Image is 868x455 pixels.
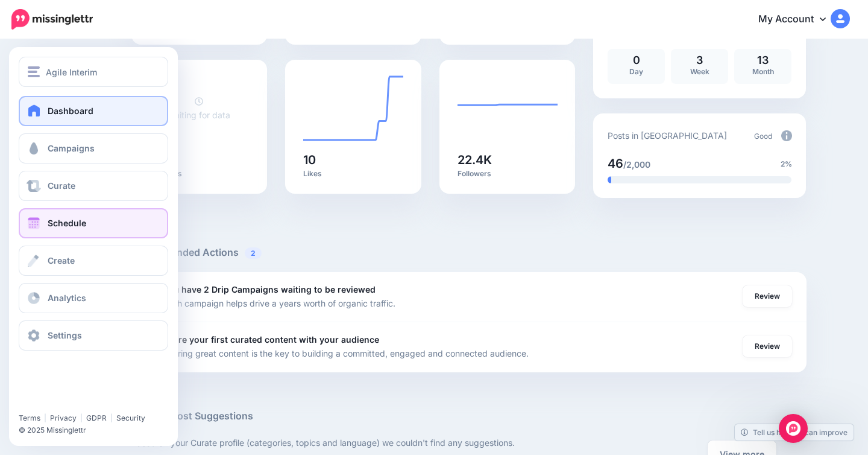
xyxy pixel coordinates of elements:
[303,154,403,166] h5: 10
[19,246,168,276] a: Create
[19,96,168,126] a: Dashboard
[116,413,145,422] a: Security
[458,154,558,166] h5: 22.4K
[608,129,727,142] p: Posts in [GEOGRAPHIC_DATA]
[131,409,807,424] h5: Curated Post Suggestions
[19,283,168,313] a: Analytics
[48,143,95,153] span: Campaigns
[163,334,379,345] b: Share your first curated content with your audience
[19,424,177,436] li: © 2025 Missinglettr
[149,154,250,166] h5: 0
[245,247,262,259] span: 2
[50,413,77,422] a: Privacy
[48,218,86,228] span: Schedule
[19,396,112,408] iframe: Twitter Follow Button
[677,55,722,66] p: 3
[19,208,168,238] a: Schedule
[752,67,774,76] span: Month
[743,336,792,357] a: Review
[48,255,75,266] span: Create
[11,9,93,30] img: Missinglettr
[19,413,40,422] a: Terms
[131,245,807,260] h5: Recommended Actions
[163,296,395,310] p: Each campaign helps drive a years worth of organic traffic.
[19,171,168,201] a: Curate
[19,320,168,351] a: Settings
[781,130,792,141] img: info-circle-grey.png
[110,413,113,422] span: |
[19,133,168,164] a: Campaigns
[779,414,808,443] div: Open Intercom Messenger
[163,284,376,294] b: You have 2 Drip Campaigns waiting to be reviewed
[781,158,792,170] span: 2%
[149,169,250,179] p: Retweets
[746,5,850,34] a: My Account
[86,413,107,422] a: GDPR
[19,57,168,87] button: Agile Interim
[608,156,623,171] span: 46
[754,132,772,141] span: Good
[614,55,659,66] p: 0
[48,180,75,191] span: Curate
[48,106,93,116] span: Dashboard
[743,285,792,307] a: Review
[608,176,611,183] div: 2% of your posts in the last 30 days have been from Drip Campaigns
[46,65,97,79] span: Agile Interim
[735,424,854,441] a: Tell us how we can improve
[458,169,558,179] p: Followers
[168,96,230,120] a: waiting for data
[690,67,709,76] span: Week
[48,330,82,340] span: Settings
[740,55,785,66] p: 13
[44,413,46,422] span: |
[623,159,650,170] span: /2,000
[28,66,40,77] img: menu.png
[131,436,678,450] p: Based on your Curate profile (categories, topics and language) we couldn't find any suggestions.
[303,169,403,179] p: Likes
[163,346,529,360] p: Sharing great content is the key to building a committed, engaged and connected audience.
[80,413,83,422] span: |
[48,293,86,303] span: Analytics
[629,67,643,76] span: Day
